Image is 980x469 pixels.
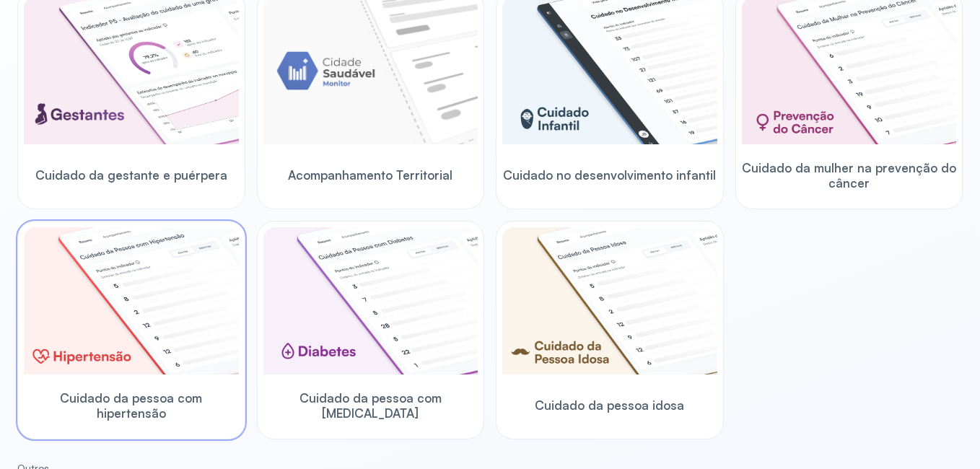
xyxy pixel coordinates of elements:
span: Cuidado no desenvolvimento infantil [503,167,716,183]
span: Cuidado da pessoa com [MEDICAL_DATA] [263,390,478,421]
img: diabetics.png [263,227,478,374]
span: Cuidado da pessoa idosa [535,398,684,413]
span: Cuidado da pessoa com hipertensão [24,390,239,421]
img: elderly.png [502,227,717,374]
span: Cuidado da gestante e puérpera [35,167,227,183]
span: Cuidado da mulher na prevenção do câncer [742,160,957,191]
img: hypertension.png [24,227,239,374]
span: Acompanhamento Territorial [288,167,452,183]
